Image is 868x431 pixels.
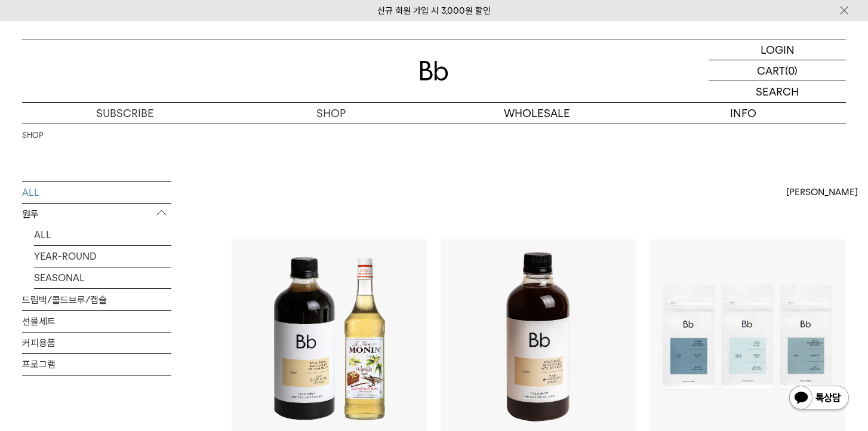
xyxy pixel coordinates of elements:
[761,39,795,60] p: LOGIN
[788,384,850,413] img: 카카오톡 채널 1:1 채팅 버튼
[22,290,171,310] a: 드립백/콜드브루/캡슐
[757,60,785,81] p: CART
[34,267,171,288] a: SEASONAL
[228,103,434,124] a: SHOP
[786,185,858,199] span: [PERSON_NAME]
[22,311,171,332] a: 선물세트
[420,61,448,81] img: 로고
[709,39,846,60] a: LOGIN
[22,182,171,203] a: ALL
[22,103,228,124] a: SUBSCRIBE
[377,5,491,16] a: 신규 회원 가입 시 3,000원 할인
[640,103,846,124] p: INFO
[22,333,171,353] a: 커피용품
[785,60,798,81] p: (0)
[22,204,171,225] p: 원두
[434,103,640,124] p: WHOLESALE
[34,246,171,267] a: YEAR-ROUND
[34,224,171,245] a: ALL
[22,354,171,375] a: 프로그램
[756,81,799,102] p: SEARCH
[709,60,846,81] a: CART (0)
[22,130,43,141] a: SHOP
